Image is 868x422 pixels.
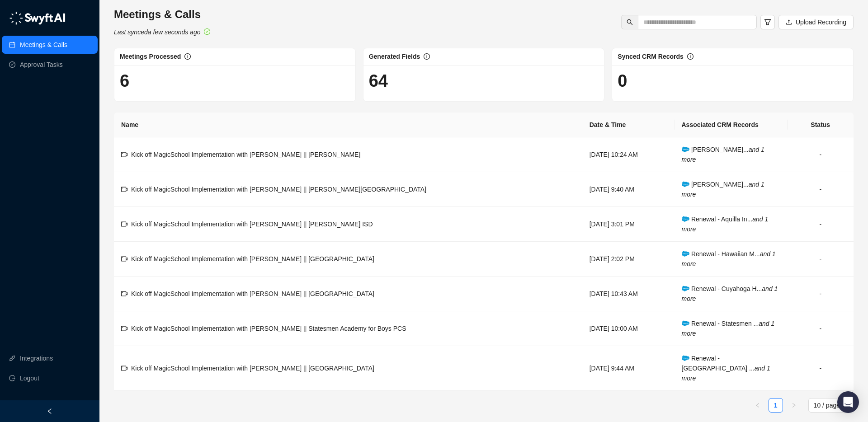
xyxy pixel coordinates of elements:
[786,19,792,25] span: upload
[682,146,764,163] span: [PERSON_NAME]...
[121,256,127,262] span: video-camera
[114,113,582,137] th: Name
[582,207,675,242] td: [DATE] 3:01 PM
[204,28,210,35] span: check-circle
[9,375,15,381] span: logout
[682,181,764,198] span: [PERSON_NAME]...
[424,53,430,60] span: info-circle
[121,186,127,192] span: video-camera
[120,70,350,91] h1: 6
[682,181,764,198] i: and 1 more
[764,19,771,26] span: filter
[682,285,778,302] i: and 1 more
[796,17,846,27] span: Upload Recording
[582,137,675,172] td: [DATE] 10:24 AM
[837,391,859,413] div: Open Intercom Messenger
[120,53,181,60] span: Meetings Processed
[131,220,373,228] span: Kick off MagicSchool Implementation with [PERSON_NAME] || [PERSON_NAME] ISD
[20,349,53,367] a: Integrations
[20,369,39,387] span: Logout
[131,290,374,297] span: Kick off MagicSchool Implementation with [PERSON_NAME] || [GEOGRAPHIC_DATA]
[9,11,66,25] img: logo-05li4sbe.png
[121,325,127,332] span: video-camera
[788,346,854,391] td: -
[121,291,127,297] span: video-camera
[755,403,760,408] span: left
[687,53,693,60] span: info-circle
[682,365,770,382] i: and 1 more
[131,255,374,263] span: Kick off MagicSchool Implementation with [PERSON_NAME] || [GEOGRAPHIC_DATA]
[582,346,675,391] td: [DATE] 9:44 AM
[618,53,683,60] span: Synced CRM Records
[788,172,854,207] td: -
[131,186,426,193] span: Kick off MagicSchool Implementation with [PERSON_NAME] || [PERSON_NAME][GEOGRAPHIC_DATA]
[682,320,775,337] i: and 1 more
[20,36,67,54] a: Meetings & Calls
[788,242,854,277] td: -
[778,15,854,29] button: Upload Recording
[20,56,63,74] a: Approval Tasks
[582,311,675,346] td: [DATE] 10:00 AM
[769,398,783,413] li: 1
[682,250,776,267] span: Renewal - Hawaiian M...
[114,7,210,22] h3: Meetings & Calls
[131,365,374,372] span: Kick off MagicSchool Implementation with [PERSON_NAME] || [GEOGRAPHIC_DATA]
[682,320,775,337] span: Renewal - Statesmen ...
[814,399,848,412] span: 10 / page
[369,53,420,60] span: Generated Fields
[682,355,770,382] span: Renewal - [GEOGRAPHIC_DATA] ...
[627,19,633,25] span: search
[184,53,191,60] span: info-circle
[750,398,765,413] button: left
[131,151,360,158] span: Kick off MagicSchool Implementation with [PERSON_NAME] || [PERSON_NAME]
[582,113,675,137] th: Date & Time
[582,172,675,207] td: [DATE] 9:40 AM
[47,408,53,414] span: left
[131,325,406,332] span: Kick off MagicSchool Implementation with [PERSON_NAME] || Statesmen Academy for Boys PCS
[682,146,764,163] i: and 1 more
[788,277,854,311] td: -
[787,398,801,413] li: Next Page
[788,113,854,137] th: Status
[121,151,127,158] span: video-camera
[682,250,776,267] i: and 1 more
[121,221,127,227] span: video-camera
[682,285,778,302] span: Renewal - Cuyahoga H...
[675,113,788,137] th: Associated CRM Records
[114,28,200,36] i: Last synced a few seconds ago
[750,398,765,413] li: Previous Page
[582,277,675,311] td: [DATE] 10:43 AM
[769,399,783,412] a: 1
[788,207,854,242] td: -
[682,216,769,233] i: and 1 more
[682,216,769,233] span: Renewal - Aquilla In...
[788,137,854,172] td: -
[808,398,854,413] div: Page Size
[618,70,848,91] h1: 0
[369,70,599,91] h1: 64
[582,242,675,277] td: [DATE] 2:02 PM
[791,403,797,408] span: right
[121,365,127,371] span: video-camera
[788,311,854,346] td: -
[787,398,801,413] button: right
